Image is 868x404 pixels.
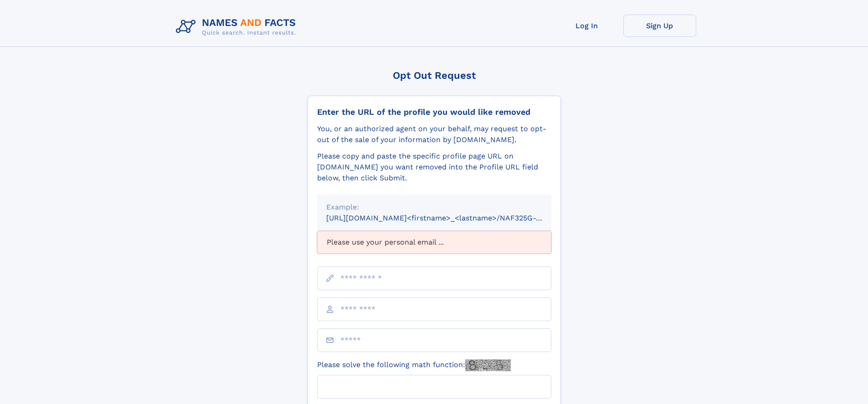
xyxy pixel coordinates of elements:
a: Sign Up [623,15,696,37]
label: Please solve the following math function: [317,359,511,371]
img: Logo Names and Facts [172,15,303,39]
div: Example: [326,202,542,213]
div: Please copy and paste the specific profile page URL on [DOMAIN_NAME] you want removed into the Pr... [317,151,551,184]
div: Enter the URL of the profile you would like removed [317,107,551,117]
small: [URL][DOMAIN_NAME]<firstname>_<lastname>/NAF325G-xxxxxxxx [326,214,569,222]
div: You, or an authorized agent on your behalf, may request to opt-out of the sale of your informatio... [317,123,551,145]
div: Please use your personal email ... [317,231,551,254]
a: Log In [550,15,623,37]
div: Opt Out Request [308,70,561,81]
